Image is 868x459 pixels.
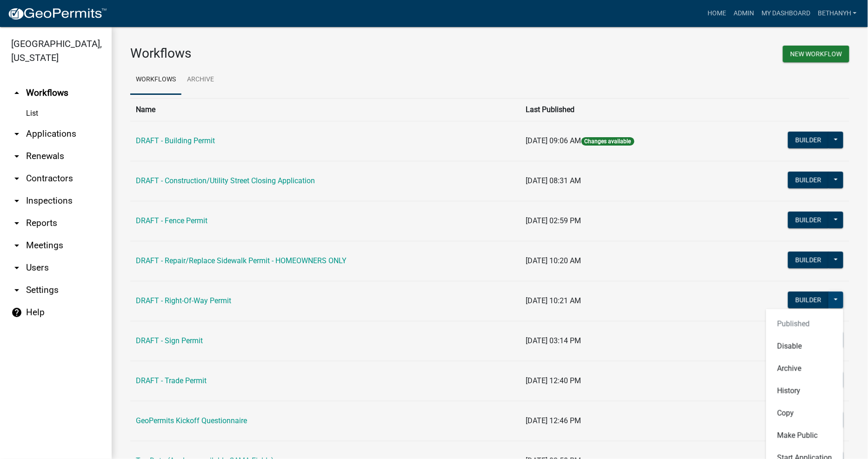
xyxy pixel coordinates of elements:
[788,252,829,268] button: Builder
[11,218,22,229] i: arrow_drop_down
[181,65,220,95] a: Archive
[526,336,581,345] span: [DATE] 03:14 PM
[766,380,843,402] button: History
[136,256,347,265] a: DRAFT - Repair/Replace Sidewalk Permit - HOMEOWNERS ONLY
[136,216,207,225] a: DRAFT - Fence Permit
[526,376,581,385] span: [DATE] 12:40 PM
[11,151,22,162] i: arrow_drop_down
[130,46,483,61] h3: Workflows
[11,285,22,296] i: arrow_drop_down
[766,425,843,447] button: Make Public
[581,137,634,146] span: Changes available
[521,98,731,121] th: Last Published
[814,5,861,22] a: BethanyH
[130,98,521,121] th: Name
[704,5,730,22] a: Home
[788,172,829,188] button: Builder
[526,296,581,305] span: [DATE] 10:21 AM
[766,358,843,380] button: Archive
[758,5,814,22] a: My Dashboard
[11,240,22,251] i: arrow_drop_down
[11,307,22,318] i: help
[130,65,181,95] a: Workflows
[526,176,581,185] span: [DATE] 08:31 AM
[526,216,581,225] span: [DATE] 02:59 PM
[136,376,207,385] a: DRAFT - Trade Permit
[136,136,215,145] a: DRAFT - Building Permit
[526,256,581,265] span: [DATE] 10:20 AM
[526,136,581,145] span: [DATE] 09:06 AM
[766,402,843,425] button: Copy
[788,132,829,148] button: Builder
[136,336,203,345] a: DRAFT - Sign Permit
[730,5,758,22] a: Admin
[11,128,22,140] i: arrow_drop_down
[11,262,22,273] i: arrow_drop_down
[788,292,829,308] button: Builder
[783,46,849,62] button: New Workflow
[136,176,315,185] a: DRAFT - Construction/Utility Street Closing Application
[11,195,22,206] i: arrow_drop_down
[11,87,22,99] i: arrow_drop_up
[766,335,843,358] button: Disable
[526,416,581,425] span: [DATE] 12:46 PM
[136,296,231,305] a: DRAFT - Right-Of-Way Permit
[11,173,22,184] i: arrow_drop_down
[788,212,829,228] button: Builder
[136,416,247,425] a: GeoPermits Kickoff Questionnaire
